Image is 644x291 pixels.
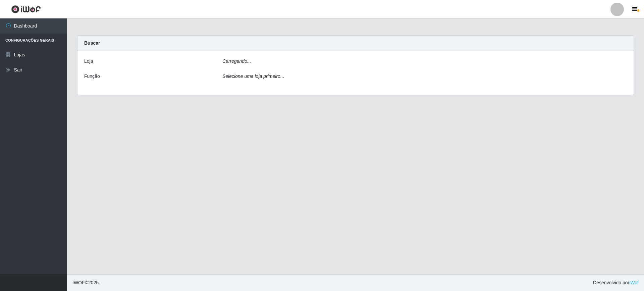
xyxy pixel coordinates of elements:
label: Função [84,73,100,80]
i: Carregando... [222,58,251,64]
span: IWOF [72,280,85,285]
i: Selecione uma loja primeiro... [222,74,284,79]
span: Desenvolvido por [593,279,639,286]
span: © 2025 . [72,279,100,286]
a: iWof [629,280,639,285]
img: CoreUI Logo [11,5,41,13]
label: Loja [84,58,93,65]
strong: Buscar [84,40,100,46]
